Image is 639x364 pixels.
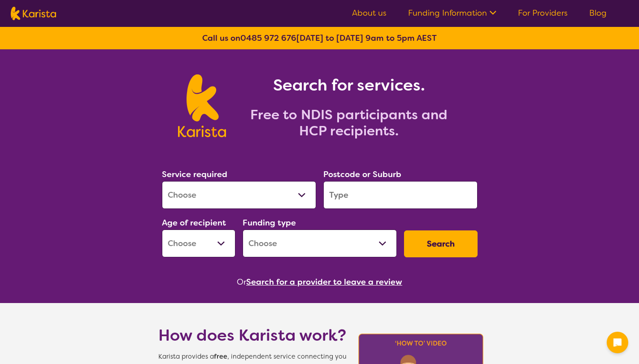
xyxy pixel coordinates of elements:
[237,275,246,289] span: Or
[404,230,478,257] button: Search
[240,33,296,43] a: 0485 972 676
[589,8,607,18] a: Blog
[162,217,226,228] label: Age of recipient
[178,74,226,137] img: Karista logo
[158,325,347,346] h1: How does Karista work?
[202,33,437,43] b: Call us on [DATE] to [DATE] 9am to 5pm AEST
[408,8,496,18] a: Funding Information
[323,169,401,180] label: Postcode or Suburb
[237,107,461,139] h2: Free to NDIS participants and HCP recipients.
[518,8,568,18] a: For Providers
[162,169,227,180] label: Service required
[323,181,478,209] input: Type
[352,8,387,18] a: About us
[243,217,296,228] label: Funding type
[246,275,402,289] button: Search for a provider to leave a review
[214,352,227,361] b: free
[237,74,461,96] h1: Search for services.
[11,7,56,20] img: Karista logo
